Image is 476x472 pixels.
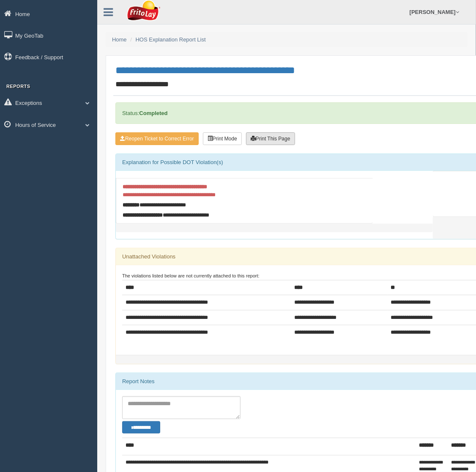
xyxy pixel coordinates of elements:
[122,273,260,278] small: The violations listed below are not currently attached to this report:
[203,132,242,145] button: Print Mode
[115,132,199,145] button: Reopen Ticket
[122,421,160,434] button: Change Filter Options
[136,36,206,43] a: HOS Explanation Report List
[112,36,127,43] a: Home
[139,110,167,116] strong: Completed
[246,132,295,145] button: Print This Page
